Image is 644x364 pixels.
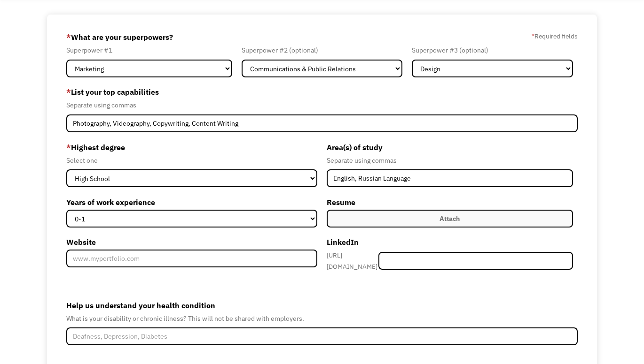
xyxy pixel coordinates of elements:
div: Separate using commas [66,99,578,111]
input: www.myportfolio.com [66,250,317,267]
label: Years of work experience [66,195,317,210]
div: Attach [440,213,460,224]
input: Anthropology, Education [327,169,573,187]
input: Videography, photography, accounting [66,114,578,132]
label: What are your superpowers? [66,30,173,45]
label: LinkedIn [327,235,573,250]
div: Separate using commas [327,155,573,166]
label: Attach [327,210,573,227]
div: [URL][DOMAIN_NAME] [327,250,378,272]
label: List your top capabilities [66,84,578,99]
div: Superpower #3 (optional) [412,45,573,56]
label: Resume [327,195,573,210]
div: Superpower #1 [66,45,232,56]
div: Superpower #2 (optional) [242,45,403,56]
label: Highest degree [66,140,317,155]
label: Area(s) of study [327,140,573,155]
label: Help us understand your health condition [66,298,578,313]
div: Select one [66,155,317,166]
div: What is your disability or chronic illness? This will not be shared with employers. [66,313,578,324]
input: Deafness, Depression, Diabetes [66,327,578,345]
label: Website [66,235,317,250]
label: Required fields [532,30,578,42]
